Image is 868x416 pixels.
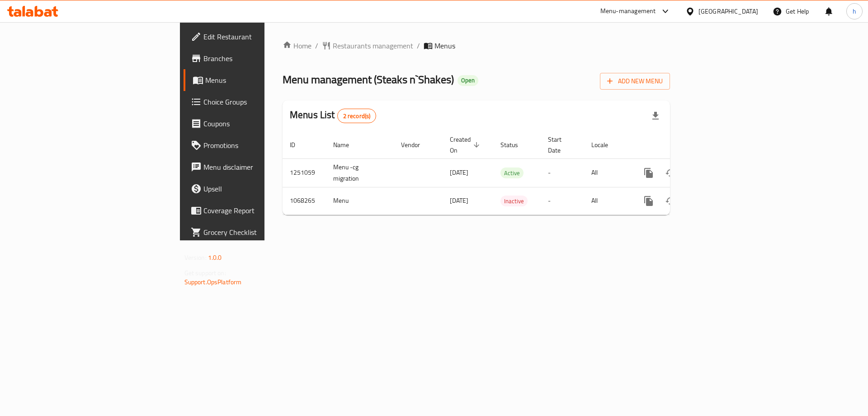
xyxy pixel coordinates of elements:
div: Total records count [337,109,377,123]
span: Menus [434,40,455,51]
span: Vendor [401,139,432,150]
h2: Menus List [290,108,376,123]
div: Export file [645,105,666,127]
div: Open [458,75,478,86]
li: / [417,40,420,51]
span: [DATE] [450,195,468,206]
span: Menu disclaimer [203,162,318,172]
span: 2 record(s) [338,112,376,120]
span: Created On [450,134,482,156]
span: ID [290,139,307,150]
span: Choice Groups [203,96,318,107]
td: All [584,187,631,215]
th: Actions [631,131,732,159]
span: Get support on: [184,267,226,279]
a: Coverage Report [184,200,325,221]
td: - [541,158,584,187]
nav: breadcrumb [283,40,670,51]
span: Menu management ( Steaks n`Shakes ) [283,69,454,90]
span: Start Date [548,134,573,156]
table: enhanced table [283,131,732,215]
a: Upsell [184,178,325,200]
span: 1.0.0 [208,252,222,263]
span: Open [458,77,478,84]
span: [DATE] [450,167,468,178]
a: Promotions [184,134,325,156]
span: Promotions [203,140,318,151]
span: Menus [205,75,318,86]
a: Grocery Checklist [184,221,325,243]
span: Coupons [203,118,318,129]
span: Restaurants management [333,40,413,51]
div: Menu-management [600,6,656,17]
span: Branches [203,53,318,64]
td: All [584,158,631,187]
a: Menus [184,69,325,91]
button: Change Status [660,190,681,212]
span: Version: [184,252,207,263]
div: Inactive [500,196,528,206]
span: Grocery Checklist [203,227,318,238]
button: Add New Menu [600,73,670,90]
td: Menu [326,187,394,215]
td: Menu -cg migration [326,158,394,187]
button: more [638,162,660,184]
td: - [541,187,584,215]
button: Change Status [660,162,681,184]
span: h [853,6,856,16]
span: Inactive [500,196,528,206]
span: Name [333,139,361,150]
span: Locale [591,139,620,150]
span: Active [500,168,524,178]
span: Add New Menu [607,76,663,87]
button: more [638,190,660,212]
span: Edit Restaurant [203,31,318,42]
div: [GEOGRAPHIC_DATA] [698,6,758,16]
span: Coverage Report [203,205,318,216]
a: Choice Groups [184,91,325,113]
span: Status [500,139,530,150]
span: Upsell [203,183,318,194]
a: Edit Restaurant [184,26,325,48]
a: Coupons [184,113,325,134]
a: Menu disclaimer [184,156,325,178]
a: Restaurants management [322,40,413,51]
a: Branches [184,48,325,69]
a: Support.OpsPlatform [184,276,242,288]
